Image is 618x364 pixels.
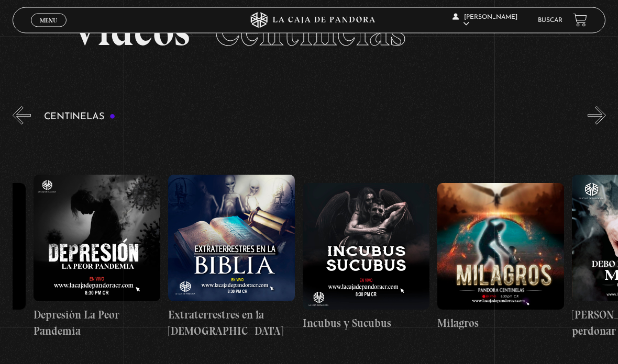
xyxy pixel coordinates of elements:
[215,6,406,56] span: Centinelas
[588,107,606,125] button: Next
[437,315,564,332] h4: Milagros
[13,107,31,125] button: Previous
[303,315,429,332] h4: Incubus y Sucubus
[573,13,587,27] a: View your shopping cart
[538,17,562,24] a: Buscar
[168,307,295,340] h4: Extraterrestres en la [DEMOGRAPHIC_DATA]
[453,14,517,27] span: [PERSON_NAME]
[40,17,57,24] span: Menu
[72,10,546,52] h2: Videos
[37,26,61,33] span: Cerrar
[34,307,160,340] h4: Depresión La Peor Pandemia
[44,112,116,122] h3: Centinelas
